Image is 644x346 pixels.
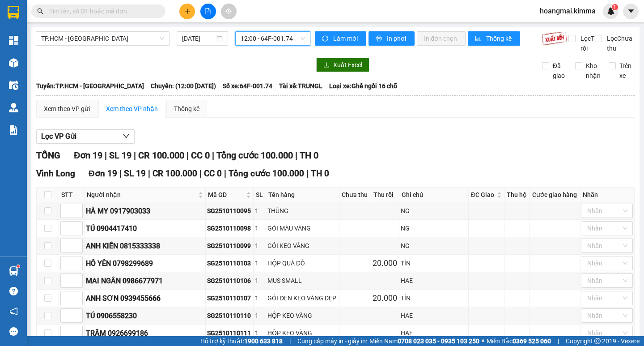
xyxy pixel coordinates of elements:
div: ANH SƠN 0939455666 [86,293,204,304]
sup: 1 [17,265,20,268]
td: SG2510110111 [206,325,254,342]
span: down [123,132,130,140]
div: HAE [401,328,467,338]
div: HỘP KEO VÀNG [267,328,338,338]
span: ĐC Giao [471,190,495,200]
div: TÚ 0906558230 [86,310,204,321]
div: TÍN [401,293,467,303]
span: 1 [613,4,616,10]
span: SL 19 [124,168,146,179]
span: hoangmai.kimma [533,5,603,17]
span: Vĩnh Long [36,168,75,179]
img: warehouse-icon [9,81,18,90]
div: 1 [255,223,264,233]
div: SG2510110103 [207,258,252,268]
span: | [224,168,226,179]
img: logo-vxr [8,6,19,19]
img: warehouse-icon [9,103,18,112]
img: icon-new-feature [607,7,615,15]
span: | [212,150,214,161]
span: Xuất Excel [333,60,362,70]
div: 1 [255,206,264,216]
span: Tổng cước 100.000 [216,150,293,161]
div: GÓI ĐEN KEO VÀNG DẸP [267,293,338,303]
button: bar-chartThống kê [468,31,520,46]
span: sync [322,35,330,43]
span: Tài xế: TRUNGL [279,81,322,91]
div: NG [401,241,467,251]
button: plus [179,4,195,19]
span: CC 0 [191,150,210,161]
span: message [9,327,18,336]
span: Lọc VP Gửi [41,131,76,142]
span: | [306,168,309,179]
img: 9k= [542,31,567,46]
div: MAI NGÂN 0986677971 [86,275,204,286]
button: caret-down [623,4,639,19]
div: 1 [255,258,264,268]
span: | [119,168,122,179]
span: caret-down [627,7,635,15]
button: syncLàm mới [315,31,366,46]
span: plus [184,8,191,14]
img: dashboard-icon [9,36,18,45]
span: Đã giao [549,61,568,81]
span: | [148,168,150,179]
span: TỔNG [36,150,60,161]
th: Chưa thu [339,188,371,202]
div: Xem theo VP nhận [106,104,158,114]
span: Lọc Chưa thu [603,34,635,53]
span: CR 100.000 [138,150,184,161]
span: | [134,150,136,161]
button: aim [221,4,237,19]
div: GÓI MÀU VÀNG [267,223,338,233]
td: SG2510110098 [206,220,254,237]
div: SG2510110111 [207,328,252,338]
div: THÙNG [267,206,338,216]
div: HÀ MY 0917903033 [86,205,204,217]
div: 1 [255,293,264,303]
img: warehouse-icon [9,58,18,68]
sup: 1 [612,4,618,10]
th: Thu rồi [371,188,399,202]
strong: 0708 023 035 - 0935 103 250 [398,337,479,345]
span: | [105,150,107,161]
div: TÍN [401,258,467,268]
td: SG2510110103 [206,255,254,272]
span: Số xe: 64F-001.74 [223,81,272,91]
span: Trên xe [616,61,635,81]
span: CR 100.000 [153,168,197,179]
div: HAE [401,311,467,320]
span: copyright [594,338,601,344]
span: search [37,8,43,14]
th: Cước giao hàng [530,188,580,202]
span: TH 0 [300,150,318,161]
div: MUS SMALL [267,276,338,286]
div: 1 [255,241,264,251]
span: Lọc Thu rồi [577,34,603,53]
div: TÚ 0904417410 [86,223,204,234]
strong: 1900 633 818 [244,337,283,345]
td: SG2510110110 [206,307,254,325]
span: CC 0 [204,168,222,179]
span: download [323,62,330,69]
div: NG [401,206,467,216]
button: file-add [200,4,216,19]
div: SG2510110095 [207,206,252,216]
span: printer [376,35,383,43]
td: SG2510110099 [206,237,254,255]
div: HỘP QUÀ ĐỎ [267,258,338,268]
span: Chuyến: (12:00 [DATE]) [151,81,216,91]
span: Miền Bắc [487,336,551,346]
td: SG2510110107 [206,290,254,307]
span: 12:00 - 64F-001.74 [241,32,305,45]
td: SG2510110095 [206,202,254,220]
th: Thu hộ [504,188,530,202]
span: TP.HCM - Vĩnh Long [41,32,164,45]
span: Đơn 19 [74,150,102,161]
input: 11/10/2025 [182,34,215,43]
span: | [186,150,189,161]
div: Nhãn [583,190,632,200]
span: | [199,168,202,179]
span: Miền Nam [369,336,479,346]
